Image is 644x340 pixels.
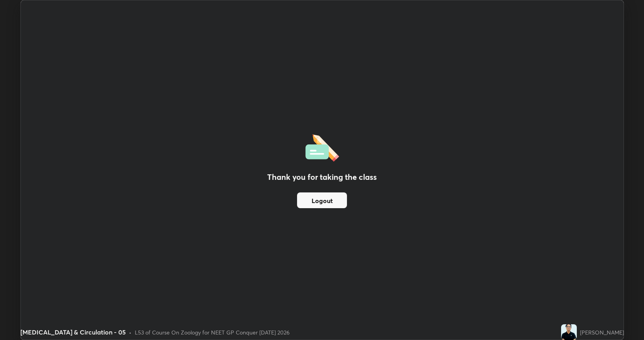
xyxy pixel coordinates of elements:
[305,132,339,162] img: offlineFeedback.1438e8b3.svg
[297,192,347,208] button: Logout
[135,328,290,336] div: L53 of Course On Zoology for NEET GP Conquer [DATE] 2026
[20,327,126,337] div: [MEDICAL_DATA] & Circulation - 05
[580,328,624,336] div: [PERSON_NAME]
[561,324,577,340] img: 44dbf02e4033470aa5e07132136bfb12.jpg
[129,328,132,336] div: •
[267,171,377,183] h2: Thank you for taking the class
